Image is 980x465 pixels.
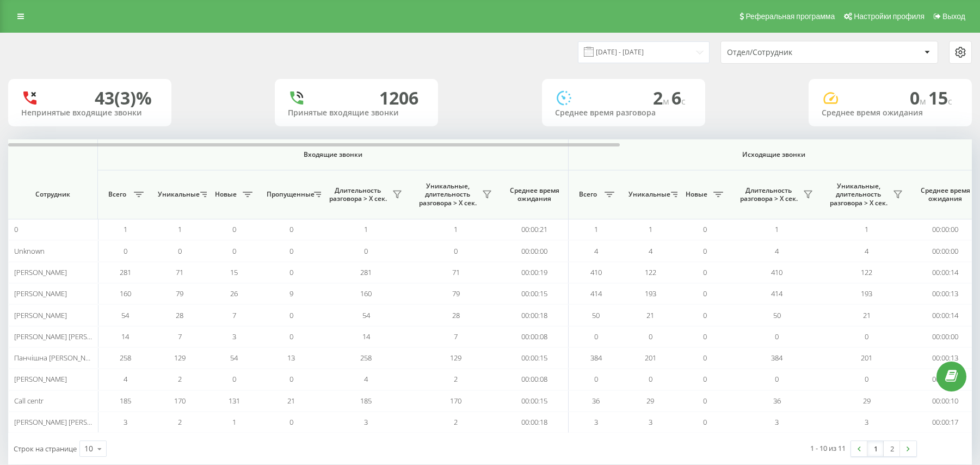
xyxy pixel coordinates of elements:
[910,86,928,109] span: 0
[822,108,959,118] div: Среднее время ожидания
[590,353,602,363] span: 384
[911,283,979,304] td: 00:00:13
[362,332,370,341] span: 14
[454,224,458,234] span: 1
[501,219,569,240] td: 00:00:21
[121,310,129,320] span: 54
[773,396,781,406] span: 36
[178,246,182,256] span: 0
[861,267,872,277] span: 122
[911,390,979,412] td: 00:00:10
[594,332,598,341] span: 0
[771,289,782,298] span: 414
[649,417,652,427] span: 3
[289,374,293,384] span: 0
[653,86,671,109] span: 2
[364,417,368,427] span: 3
[911,240,979,261] td: 00:00:00
[452,289,460,298] span: 79
[861,289,872,298] span: 193
[863,310,871,320] span: 21
[854,12,924,21] span: Настройки профиля
[232,417,236,427] span: 1
[671,86,686,109] span: 6
[911,219,979,240] td: 00:00:00
[360,353,372,363] span: 258
[646,396,654,406] span: 29
[287,396,295,406] span: 21
[911,262,979,283] td: 00:00:14
[14,332,121,341] span: [PERSON_NAME] [PERSON_NAME]
[681,95,686,107] span: c
[364,246,368,256] span: 0
[364,374,368,384] span: 4
[176,267,183,277] span: 71
[863,396,871,406] span: 29
[416,182,479,207] span: Уникальные, длительность разговора > Х сек.
[14,267,67,277] span: [PERSON_NAME]
[14,289,67,298] span: [PERSON_NAME]
[17,190,88,199] span: Сотрудник
[703,246,707,256] span: 0
[124,417,127,427] span: 3
[14,444,77,454] span: Строк на странице
[773,310,781,320] span: 50
[84,443,93,454] div: 10
[289,417,293,427] span: 0
[124,224,127,234] span: 1
[628,190,668,199] span: Уникальные
[703,353,707,363] span: 0
[212,190,239,199] span: Новые
[884,441,900,456] a: 2
[103,190,131,199] span: Всего
[232,332,236,341] span: 3
[501,347,569,369] td: 00:00:15
[232,224,236,234] span: 0
[174,353,186,363] span: 129
[703,417,707,427] span: 0
[14,417,121,427] span: [PERSON_NAME] [PERSON_NAME]
[501,283,569,304] td: 00:00:15
[574,190,601,199] span: Всего
[14,353,102,363] span: Панчішна [PERSON_NAME]
[703,289,707,298] span: 0
[775,374,779,384] span: 0
[867,441,884,456] a: 1
[646,310,654,320] span: 21
[14,310,67,320] span: [PERSON_NAME]
[703,374,707,384] span: 0
[865,374,868,384] span: 0
[501,304,569,326] td: 00:00:18
[501,390,569,412] td: 00:00:15
[452,267,460,277] span: 71
[178,224,182,234] span: 1
[645,267,656,277] span: 122
[289,224,293,234] span: 0
[645,289,656,298] span: 193
[14,224,18,234] span: 0
[703,267,707,277] span: 0
[452,310,460,320] span: 28
[379,88,418,108] div: 1206
[501,326,569,347] td: 00:00:08
[360,396,372,406] span: 185
[95,88,152,108] div: 43 (3)%
[590,267,602,277] span: 410
[14,246,45,256] span: Unknown
[645,353,656,363] span: 201
[232,374,236,384] span: 0
[920,186,971,203] span: Среднее время ожидания
[454,374,458,384] span: 2
[230,353,238,363] span: 54
[121,332,129,341] span: 14
[362,310,370,320] span: 54
[775,332,779,341] span: 0
[663,95,671,107] span: м
[810,443,846,454] div: 1 - 10 из 11
[364,224,368,234] span: 1
[775,417,779,427] span: 3
[124,374,127,384] span: 4
[229,396,240,406] span: 131
[775,224,779,234] span: 1
[594,246,598,256] span: 4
